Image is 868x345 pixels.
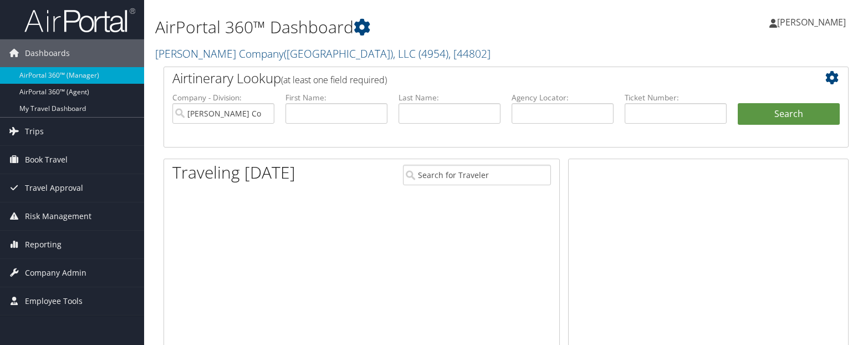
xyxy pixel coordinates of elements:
[172,69,783,88] h2: Airtinerary Lookup
[448,46,491,61] span: , [ 44802 ]
[399,92,501,103] label: Last Name:
[172,92,274,103] label: Company - Division:
[738,103,840,125] button: Search
[777,16,846,28] span: [PERSON_NAME]
[25,259,86,287] span: Company Admin
[25,202,91,230] span: Risk Management
[512,92,614,103] label: Agency Locator:
[625,92,727,103] label: Ticket Number:
[25,118,44,145] span: Trips
[25,146,68,174] span: Book Travel
[25,39,70,67] span: Dashboards
[25,287,83,315] span: Employee Tools
[155,46,491,61] a: [PERSON_NAME] Company([GEOGRAPHIC_DATA]), LLC
[769,6,857,39] a: [PERSON_NAME]
[418,46,448,61] span: ( 4954 )
[172,161,295,184] h1: Traveling [DATE]
[24,7,135,33] img: airportal-logo.png
[403,165,551,185] input: Search for Traveler
[25,174,83,202] span: Travel Approval
[155,16,623,39] h1: AirPortal 360™ Dashboard
[25,231,62,258] span: Reporting
[281,74,387,86] span: (at least one field required)
[285,92,387,103] label: First Name:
